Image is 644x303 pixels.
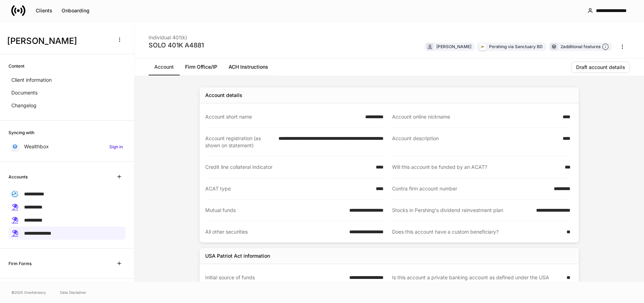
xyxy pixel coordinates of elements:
[11,290,46,295] span: © 2025 OneAdvisory
[392,207,532,214] div: Stocks in Pershing's dividend reinvestment plan
[8,99,126,112] a: Changelog
[11,89,38,96] p: Documents
[205,228,345,235] div: All other securities
[11,76,52,84] p: Client information
[392,274,562,288] div: Is this account a private banking account as defined under the USA PATRIOT Act?
[57,5,94,16] button: Onboarding
[205,164,372,171] div: Credit line collateral indicator
[392,185,550,192] div: Contra firm account number
[205,185,372,192] div: ACAT type
[205,113,361,120] div: Account short name
[392,164,560,171] div: Will this account be funded by an ACAT?
[7,35,109,47] h3: [PERSON_NAME]
[392,113,558,120] div: Account online nickname
[8,86,126,99] a: Documents
[8,74,126,86] a: Client information
[223,58,274,75] a: ACH Instructions
[109,143,123,150] h6: Sign in
[60,290,86,295] a: Data Disclaimer
[179,58,223,75] a: Firm Office/IP
[205,207,345,214] div: Mutual funds
[436,43,471,50] div: [PERSON_NAME]
[205,252,270,259] div: USA Patriot Act information
[8,140,126,153] a: WealthboxSign in
[36,8,52,13] div: Clients
[8,260,31,267] h6: Firm Forms
[24,143,49,150] p: Wealthbox
[11,102,36,109] p: Changelog
[62,8,90,13] div: Onboarding
[392,228,562,235] div: Does this account have a custom beneficiary?
[8,173,28,180] h6: Accounts
[576,65,625,70] div: Draft account details
[489,43,543,50] div: Pershing via Sanctuary BD
[8,63,24,69] h6: Content
[560,43,609,51] div: 2 additional features
[571,62,630,73] button: Draft account details
[149,30,204,41] div: Individual 401(k)
[31,5,57,16] button: Clients
[8,129,34,136] h6: Syncing with
[149,58,179,75] a: Account
[205,135,274,149] div: Account registration (as shown on statement)
[205,274,345,288] div: Initial source of funds
[205,92,242,99] div: Account details
[149,41,204,50] div: SOLO 401K A4881
[392,135,558,149] div: Account description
